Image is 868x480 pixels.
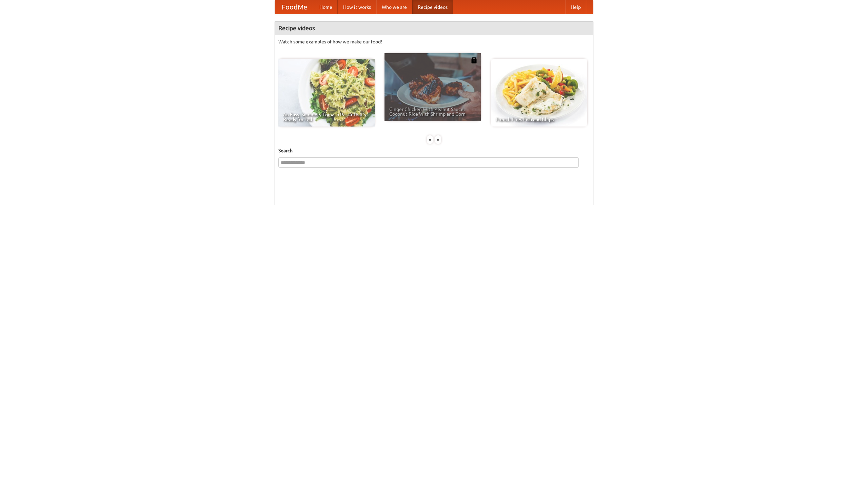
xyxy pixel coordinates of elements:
[338,0,376,14] a: How it works
[427,135,433,144] div: «
[376,0,412,14] a: Who we are
[471,57,477,63] img: 483408.png
[278,38,590,45] p: Watch some examples of how we make our food!
[412,0,453,14] a: Recipe videos
[565,0,586,14] a: Help
[496,117,583,122] span: French Fries Fish and Chips
[283,112,370,122] span: An Easy, Summery Tomato Pasta That's Ready for Fall
[275,21,593,35] h4: Recipe videos
[314,0,338,14] a: Home
[278,59,375,127] a: An Easy, Summery Tomato Pasta That's Ready for Fall
[275,0,314,14] a: FoodMe
[435,135,441,144] div: »
[278,147,590,154] h5: Search
[491,59,587,127] a: French Fries Fish and Chips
